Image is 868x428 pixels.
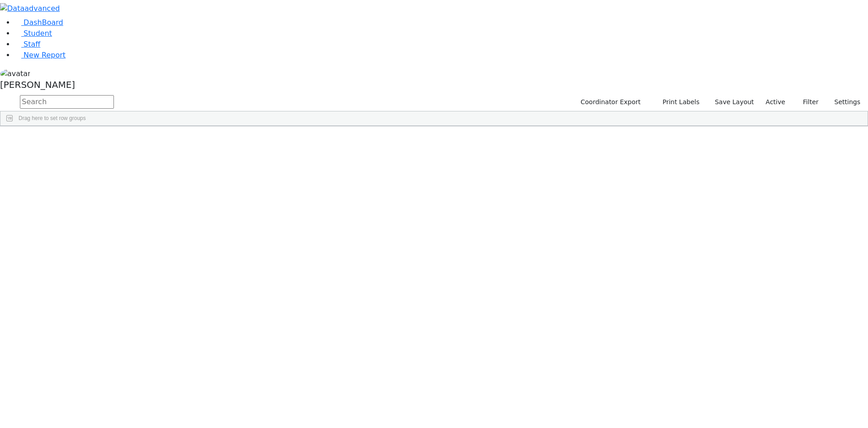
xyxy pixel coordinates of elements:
[823,95,864,109] button: Settings
[14,40,40,48] a: Staff
[791,95,823,109] button: Filter
[14,18,63,27] a: DashBoard
[19,115,86,121] span: Drag here to set row groups
[762,95,789,109] label: Active
[20,95,114,109] input: Search
[24,18,63,27] span: DashBoard
[24,29,52,38] span: Student
[14,51,66,59] a: New Report
[652,95,703,109] button: Print Labels
[575,95,645,109] button: Coordinator Export
[711,95,758,109] button: Save Layout
[24,40,40,48] span: Staff
[14,29,52,38] a: Student
[24,51,66,59] span: New Report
